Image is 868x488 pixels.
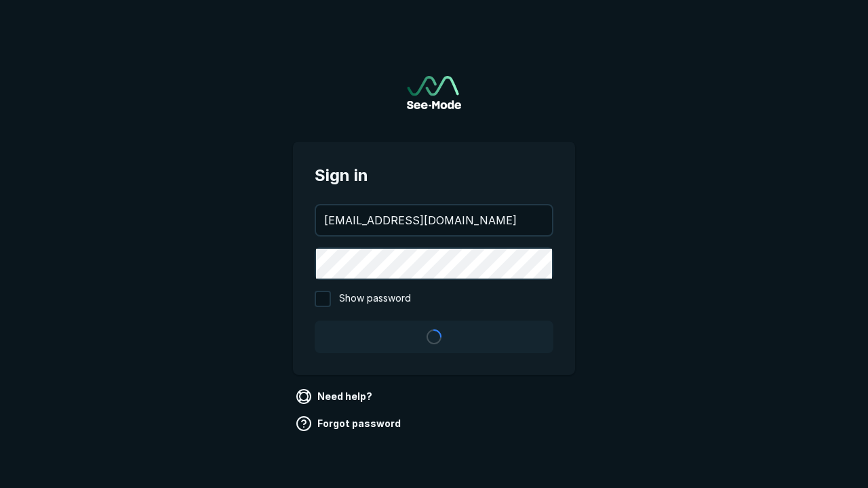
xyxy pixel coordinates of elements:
img: See-Mode Logo [407,76,461,109]
a: Forgot password [293,413,406,434]
span: Show password [339,291,411,307]
a: Go to sign in [407,76,461,109]
a: Need help? [293,386,378,407]
input: your@email.com [316,205,552,235]
span: Sign in [315,163,553,188]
